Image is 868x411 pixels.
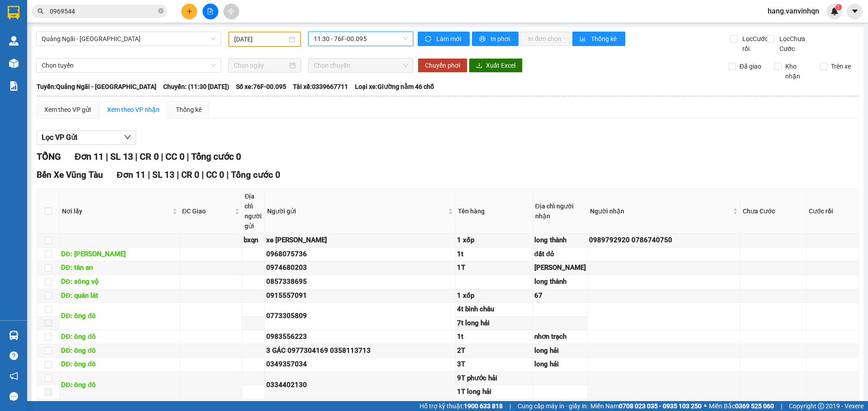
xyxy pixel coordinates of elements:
[9,392,18,401] span: message
[231,170,280,180] span: Tổng cước 0
[37,170,103,180] span: Bến Xe Vũng Tàu
[9,59,19,68] img: warehouse-icon
[110,151,133,162] span: SL 13
[228,8,234,14] span: aim
[44,105,91,115] div: Xem theo VP gửi
[9,351,18,360] span: question-circle
[124,134,131,141] span: down
[534,332,586,342] div: nhơn trạch
[464,402,503,410] strong: 1900 633 818
[61,291,178,301] div: DĐ: quán lát
[589,235,739,246] div: 0989792920 0786740750
[847,4,863,19] button: caret-down
[436,34,462,44] span: Làm mới
[9,81,19,91] img: solution-icon
[418,32,470,46] button: syncLàm mới
[457,235,531,246] div: 1 xốp
[266,235,454,246] div: xe [PERSON_NAME]
[206,170,224,180] span: CC 0
[234,34,287,44] input: 12/09/2025
[457,387,531,397] div: 1T long hải
[37,83,156,90] b: Tuyến: Quảng Ngãi - [GEOGRAPHIC_DATA]
[760,5,826,17] span: hang.vanvinhqn
[521,32,570,46] button: In đơn chọn
[266,380,454,391] div: 0334402130
[534,277,586,287] div: long thành
[266,263,454,273] div: 0974680203
[591,34,618,44] span: Thống kê
[534,263,586,273] div: [PERSON_NAME]
[61,332,178,342] div: DĐ: ông đô
[226,170,229,180] span: |
[181,170,199,180] span: CR 0
[457,359,531,370] div: 3T
[314,59,408,72] span: Chọn chuyến
[457,249,531,260] div: 1t
[476,62,482,69] span: download
[187,151,189,162] span: |
[739,34,769,54] span: Lọc Cước rồi
[479,36,487,43] span: printer
[457,318,531,329] div: 7t long hải
[158,8,164,14] span: close-circle
[837,4,840,10] span: 1
[781,401,782,411] span: |
[456,189,533,234] th: Tên hàng
[266,332,454,342] div: 0983556223
[50,6,156,16] input: Tìm tên, số ĐT hoặc mã đơn
[61,263,178,273] div: DĐ: tân an
[518,401,588,411] span: Cung cấp máy in - giấy in:
[266,277,454,287] div: 0857338695
[245,191,262,231] div: Địa chỉ người gửi
[61,277,178,287] div: DĐ: sông vệ
[534,235,586,246] div: long thành
[38,8,44,14] span: search
[117,170,146,180] span: Đơn 11
[266,346,454,356] div: 3 GÁC 0977304169 0358113713
[9,372,18,380] span: notification
[234,60,288,70] input: Chọn ngày
[266,359,454,370] div: 0349357034
[472,32,519,46] button: printerIn phơi
[223,4,239,19] button: aim
[776,34,822,54] span: Lọc Chưa Cước
[590,401,702,411] span: Miền Nam
[534,249,586,260] div: đất đỏ
[202,170,204,180] span: |
[244,235,263,246] div: bxqn
[741,189,806,234] th: Chưa Cước
[8,6,19,19] img: logo-vxr
[181,4,197,19] button: plus
[491,34,511,44] span: In phơi
[580,36,587,43] span: bar-chart
[186,8,193,14] span: plus
[161,151,163,162] span: |
[9,331,19,340] img: warehouse-icon
[176,105,202,115] div: Thống kê
[207,8,213,14] span: file-add
[42,32,216,46] span: Quảng Ngãi - Vũng Tàu
[37,130,136,145] button: Lọc VP Gửi
[827,61,854,71] span: Trên xe
[851,7,859,15] span: caret-down
[61,311,178,322] div: DĐ: ông đô
[182,206,233,216] span: ĐC Giao
[457,304,531,315] div: 4t bình châu
[469,58,523,73] button: downloadXuất Excel
[152,170,175,180] span: SL 13
[293,82,348,92] span: Tài xế: 0339667711
[191,151,241,162] span: Tổng cước 0
[37,151,61,162] span: TỔNG
[735,402,774,410] strong: 0369 525 060
[534,346,586,356] div: long hải
[177,170,179,180] span: |
[704,404,707,408] span: ⚪️
[203,4,218,19] button: file-add
[457,373,531,384] div: 9T phước hải
[457,263,531,273] div: 1T
[158,7,164,16] span: close-circle
[835,4,842,10] sup: 1
[457,332,531,342] div: 1t
[267,206,446,216] span: Người gửi
[61,249,178,260] div: DĐ: [PERSON_NAME]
